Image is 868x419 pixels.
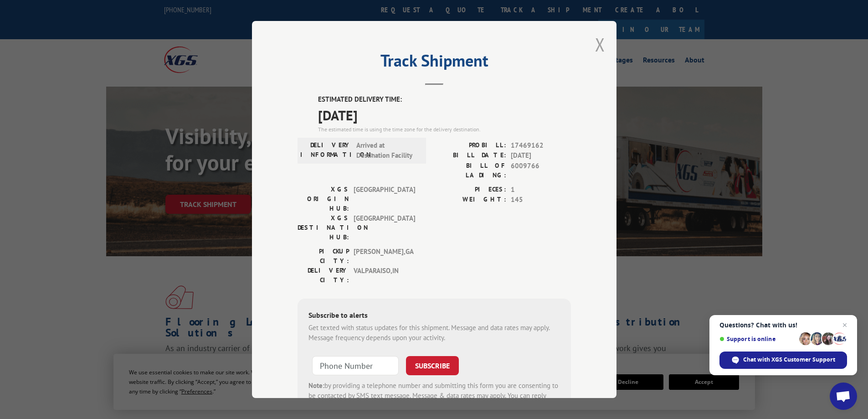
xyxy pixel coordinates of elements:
span: 145 [511,195,571,205]
label: PROBILL: [434,140,506,151]
span: [PERSON_NAME] , GA [354,247,415,266]
button: Close modal [595,32,605,57]
div: Open chat [830,383,857,410]
button: SUBSCRIBE [406,356,459,375]
span: 17469162 [511,140,571,151]
span: 6009766 [511,161,571,180]
label: ESTIMATED DELIVERY TIME: [318,94,571,105]
div: Chat with XGS Customer Support [719,352,847,369]
label: XGS ORIGIN HUB: [298,185,349,213]
label: WEIGHT: [434,195,506,205]
span: [GEOGRAPHIC_DATA] [354,185,415,213]
label: BILL OF LADING: [434,161,506,180]
input: Phone Number [312,356,399,375]
span: 1 [511,185,571,195]
div: The estimated time is using the time zone for the delivery destination. [318,125,571,134]
span: [DATE] [318,105,571,125]
div: Subscribe to alerts [308,310,560,323]
span: Close chat [839,320,850,331]
span: Questions? Chat with us! [719,321,847,329]
label: DELIVERY INFORMATION: [300,140,352,161]
span: VALPARAISO , IN [354,266,415,285]
span: [GEOGRAPHIC_DATA] [354,213,415,242]
h2: Track Shipment [298,54,571,72]
label: DELIVERY CITY: [298,266,349,285]
span: [DATE] [511,150,571,161]
label: BILL DATE: [434,150,506,161]
label: PICKUP CITY: [298,247,349,266]
span: Chat with XGS Customer Support [743,356,835,364]
label: XGS DESTINATION HUB: [298,213,349,242]
span: Arrived at Destination Facility [356,140,418,161]
label: PIECES: [434,185,506,195]
strong: Note: [308,381,324,390]
div: Get texted with status updates for this shipment. Message and data rates may apply. Message frequ... [308,323,560,343]
span: Support is online [719,336,796,342]
div: by providing a telephone number and submitting this form you are consenting to be contacted by SM... [308,381,560,412]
